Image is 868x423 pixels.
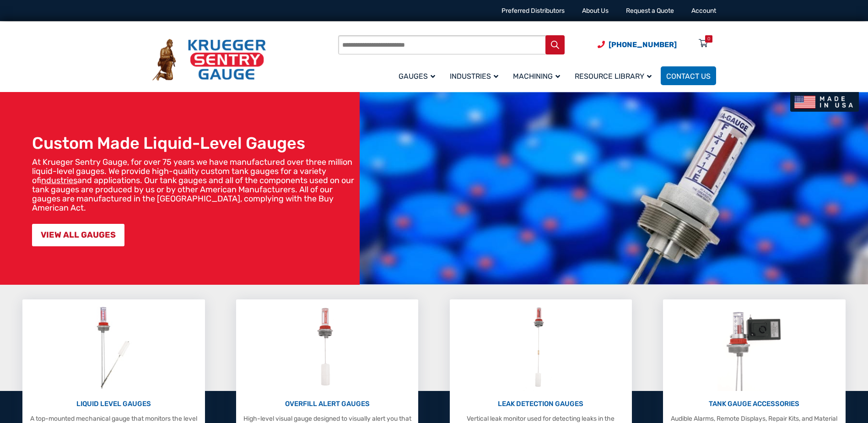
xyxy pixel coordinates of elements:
[598,39,677,50] a: Phone Number (920) 434-8860
[307,304,348,391] img: Overfill Alert Gauges
[668,399,841,409] p: TANK GAUGE ACCESSORIES
[32,133,355,153] h1: Custom Made Liquid-Level Gauges
[717,304,791,391] img: Tank Gauge Accessories
[399,72,435,81] span: Gauges
[32,157,355,212] p: At Krueger Sentry Gauge, for over 75 years we have manufactured over three million liquid-level g...
[569,65,661,87] a: Resource Library
[661,66,716,85] a: Contact Us
[666,72,711,81] span: Contact Us
[393,65,444,87] a: Gauges
[32,224,124,246] a: VIEW ALL GAUGES
[626,7,674,15] a: Request a Quote
[444,65,507,87] a: Industries
[501,7,565,15] a: Preferred Distributors
[454,399,627,409] p: LEAK DETECTION GAUGES
[152,39,266,81] img: Krueger Sentry Gauge
[575,72,652,81] span: Resource Library
[523,304,559,391] img: Leak Detection Gauges
[707,35,710,43] div: 0
[790,92,859,112] img: Made In USA
[609,40,677,49] span: [PHONE_NUMBER]
[89,304,138,391] img: Liquid Level Gauges
[41,175,77,185] a: industries
[241,399,414,409] p: OVERFILL ALERT GAUGES
[582,7,609,15] a: About Us
[507,65,569,87] a: Machining
[27,399,200,409] p: LIQUID LEVEL GAUGES
[450,72,498,81] span: Industries
[691,7,716,15] a: Account
[513,72,560,81] span: Machining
